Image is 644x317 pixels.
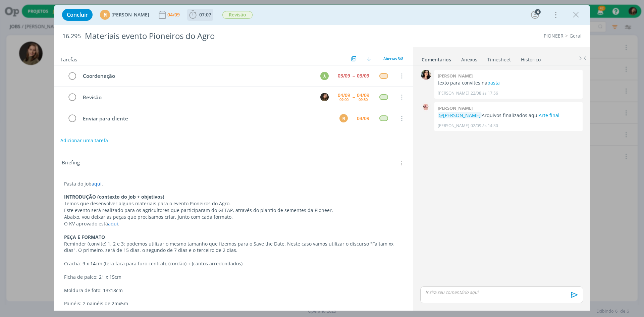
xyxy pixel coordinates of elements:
[521,53,541,63] a: Histórico
[62,159,80,167] span: Briefing
[461,56,477,63] div: Anexos
[357,93,369,98] div: 04/09
[64,194,164,200] strong: INTRODUÇÃO (contexto do job + objetivos)
[222,11,253,19] button: Revisão
[487,53,511,63] a: Timesheet
[319,92,329,102] button: J
[471,123,498,129] span: 02/09 às 14:30
[222,11,253,19] span: Revisão
[438,123,469,129] p: [PERSON_NAME]
[64,207,403,214] p: Este evento será realizado para os agricultores que participaram do GETAP, através do plantio de ...
[111,12,149,17] span: [PERSON_NAME]
[319,71,329,81] button: A
[62,9,93,21] button: Concluir
[64,300,403,307] p: Painéis: 2 painéis de 2mx5m
[487,80,500,86] a: pasta
[80,114,333,123] div: Enviar para cliente
[338,73,350,78] div: 03/09
[421,53,451,63] a: Comentários
[64,260,403,267] p: Crachá: 9 x 14cm (terá faca para furo central), (cordão) + (cantos arredondados)
[92,180,102,187] a: aqui
[167,12,181,17] div: 04/09
[320,72,329,80] div: A
[530,9,540,20] button: 4
[438,73,473,79] b: [PERSON_NAME]
[383,56,403,61] span: Abertas 3/8
[100,10,149,20] button: M[PERSON_NAME]
[539,112,559,118] a: Arte final
[544,33,563,39] a: PIONEER
[438,105,473,111] b: [PERSON_NAME]
[438,90,469,96] p: [PERSON_NAME]
[353,73,355,78] span: --
[339,98,348,101] div: 09:00
[60,135,108,147] button: Adicionar uma tarefa
[82,28,363,44] div: Materiais evento Pioneiros do Agro
[64,234,105,240] strong: PEÇA E FORMATO
[338,93,350,98] div: 04/09
[64,241,403,254] p: Reminder (convite) 1, 2 e 3: podemos utilizar o mesmo tamanho que fizemos para o Save the Date. N...
[353,95,355,99] span: --
[199,11,211,18] span: 07:07
[421,102,431,112] img: A
[471,90,498,96] span: 22/08 às 17:56
[535,9,541,15] div: 4
[421,70,431,80] img: T
[64,274,403,280] p: Ficha de palco: 21 x 15cm
[108,220,118,227] a: aqui
[62,33,81,40] span: 16.295
[100,10,110,20] div: M
[338,113,348,123] button: M
[60,55,77,63] span: Tarefas
[54,5,590,311] div: dialog
[64,214,403,220] p: Abaixo, vou deixar as peças que precisamos criar, junto com cada formato.
[439,112,481,118] span: @[PERSON_NAME]
[357,116,369,121] div: 04/09
[438,112,579,119] p: Arquivos finalizados aqui
[570,33,582,39] a: Geral
[67,12,88,17] span: Concluir
[320,93,329,101] img: J
[438,80,579,86] p: texto para convites na
[187,9,213,20] button: 07:07
[64,220,403,227] p: O KV aprovado está .
[357,73,369,78] div: 03/09
[64,287,403,294] p: Moldura de foto: 13x18cm
[359,98,368,101] div: 09:30
[367,57,371,61] img: arrow-down.svg
[80,93,314,102] div: Revisão
[80,72,314,80] div: Coordenação
[339,114,348,122] div: M
[64,200,403,207] p: Temos que desenvolver alguns materiais para o evento Pioneiros do Agro.
[64,180,403,187] p: Pasta do job .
